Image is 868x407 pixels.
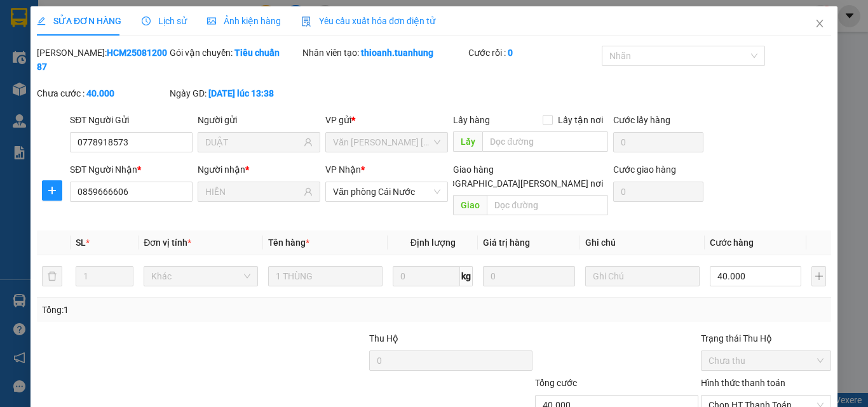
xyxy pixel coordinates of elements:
input: Cước giao hàng [613,182,703,202]
div: Chưa cước : [37,86,167,100]
span: Đơn vị tính [144,237,191,248]
span: Tên hàng [268,237,309,248]
div: Gói vận chuyển: [170,46,300,60]
span: Tổng cước [535,378,577,388]
span: Lấy tận nơi [552,113,607,127]
span: VP Nhận [325,164,361,175]
span: user [304,187,313,196]
span: SL [76,237,86,248]
button: delete [42,266,62,286]
span: clock-circle [142,17,151,25]
button: plus [42,180,62,201]
span: Lấy hàng [453,115,490,125]
th: Ghi chú [580,230,705,255]
input: Tên người gửi [205,135,301,149]
span: Cước hàng [710,237,754,248]
input: Cước lấy hàng [613,132,703,152]
img: icon [301,17,311,27]
b: thioanh.tuanhung [361,48,433,58]
div: Ngày GD: [170,86,300,100]
span: Định lượng [410,237,455,248]
span: close [815,18,825,29]
div: Cước rồi : [468,46,599,60]
input: Ghi Chú [585,266,700,286]
span: Khác [151,267,250,286]
div: [PERSON_NAME]: [37,46,167,74]
span: SỬA ĐƠN HÀNG [37,16,121,26]
div: VP gửi [325,113,448,127]
label: Hình thức thanh toán [701,378,785,388]
span: Ảnh kiện hàng [207,16,281,26]
span: Thu Hộ [369,333,398,344]
span: Lấy [453,131,482,152]
b: 40.000 [86,88,114,98]
span: Chưa thu [709,351,824,370]
span: Yêu cầu xuất hóa đơn điện tử [301,16,435,26]
span: Giá trị hàng [483,237,530,248]
div: Nhân viên tạo: [302,46,466,60]
div: SĐT Người Gửi [70,113,193,127]
input: VD: Bàn, Ghế [268,266,383,286]
button: plus [811,266,826,286]
div: Tổng: 1 [42,303,336,317]
input: Dọc đường [487,195,607,215]
b: 0 [508,48,513,58]
b: [DATE] lúc 13:38 [208,88,274,98]
input: 0 [483,266,574,286]
span: Lịch sử [142,16,187,26]
label: Cước lấy hàng [613,115,670,125]
div: Trạng thái Thu Hộ [701,331,831,345]
span: Giao [453,195,487,215]
span: [GEOGRAPHIC_DATA][PERSON_NAME] nơi [429,177,607,190]
span: Văn phòng Hồ Chí Minh [333,133,440,152]
input: Tên người nhận [205,185,301,199]
label: Cước giao hàng [613,164,675,175]
span: Giao hàng [453,164,494,175]
b: Tiêu chuẩn [234,48,280,58]
span: kg [460,266,473,286]
div: Người gửi [198,113,320,127]
input: Dọc đường [482,131,607,152]
div: Người nhận [198,163,320,177]
span: edit [37,17,46,25]
button: Close [802,6,837,42]
span: user [304,138,313,147]
b: HCM2508120087 [37,48,167,72]
span: picture [207,17,216,25]
span: plus [43,185,62,196]
span: Văn phòng Cái Nước [333,182,440,201]
div: SĐT Người Nhận [70,163,193,177]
